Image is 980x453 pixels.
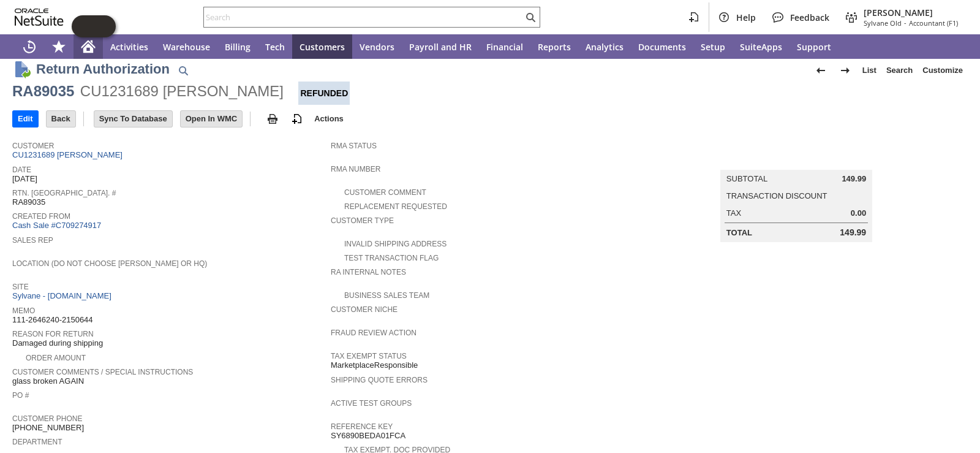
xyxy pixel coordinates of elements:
[12,414,82,423] a: Customer Phone
[265,112,280,126] img: print.svg
[523,10,538,25] svg: Search
[726,191,827,200] a: Transaction Discount
[331,165,380,173] a: RMA Number
[740,41,782,53] span: SuiteApps
[402,34,479,59] a: Payroll and HR
[838,63,853,78] img: Next
[110,41,148,53] span: Activities
[726,228,752,237] a: Total
[12,306,35,315] a: Memo
[80,82,284,101] div: CU1231689 [PERSON_NAME]
[12,391,29,400] a: PO #
[331,422,393,431] a: Reference Key
[12,189,116,197] a: Rtn. [GEOGRAPHIC_DATA]. #
[12,259,207,268] a: Location (Do Not Choose [PERSON_NAME] or HQ)
[720,150,872,170] caption: Summary
[344,254,439,262] a: Test Transaction Flag
[22,39,37,54] svg: Recent Records
[94,15,116,37] span: Oracle Guided Learning Widget. To move around, please hold and drag
[36,59,170,79] h1: Return Authorization
[73,34,103,59] a: Home
[331,142,377,150] a: RMA Status
[842,174,866,184] span: 149.99
[790,12,829,23] span: Feedback
[94,111,172,127] input: Sync To Database
[331,376,428,384] a: Shipping Quote Errors
[15,34,44,59] a: Recent Records
[736,12,756,23] span: Help
[298,82,350,105] div: Refunded
[858,61,881,80] a: List
[12,330,94,338] a: Reason For Return
[309,114,349,123] a: Actions
[51,39,66,54] svg: Shortcuts
[12,174,37,184] span: [DATE]
[12,291,115,300] a: Sylvane - [DOMAIN_NAME]
[12,166,31,174] a: Date
[44,34,73,59] div: Shortcuts
[12,338,103,348] span: Damaged during shipping
[12,212,70,221] a: Created From
[12,423,84,433] span: [PHONE_NUMBER]
[156,34,217,59] a: Warehouse
[851,208,866,218] span: 0.00
[726,208,741,218] a: Tax
[103,34,156,59] a: Activities
[331,431,405,441] span: SY6890BEDA01FCA
[918,61,968,80] a: Customize
[331,216,394,225] a: Customer Type
[693,34,733,59] a: Setup
[163,41,210,53] span: Warehouse
[26,354,86,362] a: Order Amount
[15,9,64,26] svg: logo
[12,283,29,291] a: Site
[12,82,74,101] div: RA89035
[72,15,116,37] iframe: Click here to launch Oracle Guided Learning Help Panel
[538,41,571,53] span: Reports
[47,111,75,127] input: Back
[726,174,767,183] a: Subtotal
[331,268,406,276] a: RA Internal Notes
[300,41,345,53] span: Customers
[331,360,418,370] span: MarketplaceResponsible
[479,34,530,59] a: Financial
[331,399,412,408] a: Active Test Groups
[409,41,472,53] span: Payroll and HR
[331,352,407,360] a: Tax Exempt Status
[176,63,190,78] img: Quick Find
[292,34,352,59] a: Customers
[81,39,96,54] svg: Home
[344,188,426,197] a: Customer Comment
[840,227,866,238] span: 149.99
[331,305,398,314] a: Customer Niche
[904,18,907,28] span: -
[909,18,958,28] span: Accountant (F1)
[12,368,193,376] a: Customer Comments / Special Instructions
[733,34,790,59] a: SuiteApps
[181,111,243,127] input: Open In WMC
[331,329,417,337] a: Fraud Review Action
[225,41,251,53] span: Billing
[290,112,304,126] img: add-record.svg
[638,41,686,53] span: Documents
[586,41,624,53] span: Analytics
[360,41,394,53] span: Vendors
[12,236,53,245] a: Sales Rep
[486,41,523,53] span: Financial
[258,34,292,59] a: Tech
[530,34,578,59] a: Reports
[12,315,93,325] span: 111-2646240-2150644
[813,63,828,78] img: Previous
[344,291,429,300] a: Business Sales Team
[864,7,958,18] span: [PERSON_NAME]
[12,376,84,386] span: glass broken AGAIN
[12,438,62,446] a: Department
[578,34,631,59] a: Analytics
[352,34,402,59] a: Vendors
[797,41,831,53] span: Support
[217,34,258,59] a: Billing
[12,221,101,230] a: Cash Sale #C709274917
[204,10,523,25] input: Search
[12,150,126,159] a: CU1231689 [PERSON_NAME]
[13,111,38,127] input: Edit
